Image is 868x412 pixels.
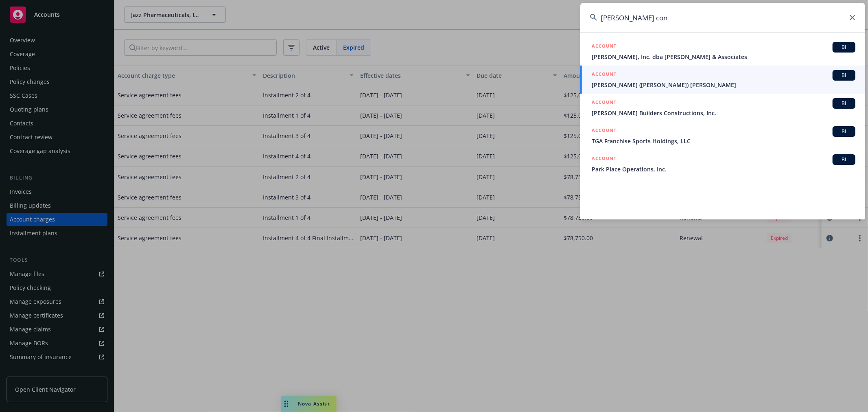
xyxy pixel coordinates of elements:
[580,122,865,150] a: ACCOUNTBITGA Franchise Sports Holdings, LLC
[592,137,855,145] span: TGA Franchise Sports Holdings, LLC
[836,156,852,163] span: BI
[836,44,852,51] span: BI
[592,81,855,89] span: [PERSON_NAME] ([PERSON_NAME]) [PERSON_NAME]
[592,165,855,173] span: Park Place Operations, Inc.
[580,3,865,32] input: Search...
[592,126,617,136] h5: ACCOUNT
[580,37,865,66] a: ACCOUNTBI[PERSON_NAME], Inc. dba [PERSON_NAME] & Associates
[592,53,855,61] span: [PERSON_NAME], Inc. dba [PERSON_NAME] & Associates
[580,150,865,178] a: ACCOUNTBIPark Place Operations, Inc.
[592,42,617,52] h5: ACCOUNT
[836,72,852,79] span: BI
[580,94,865,122] a: ACCOUNTBI[PERSON_NAME] Builders Constructions, Inc.
[836,128,852,135] span: BI
[836,100,852,107] span: BI
[592,154,617,164] h5: ACCOUNT
[580,66,865,94] a: ACCOUNTBI[PERSON_NAME] ([PERSON_NAME]) [PERSON_NAME]
[592,109,855,117] span: [PERSON_NAME] Builders Constructions, Inc.
[592,98,617,108] h5: ACCOUNT
[592,70,617,80] h5: ACCOUNT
